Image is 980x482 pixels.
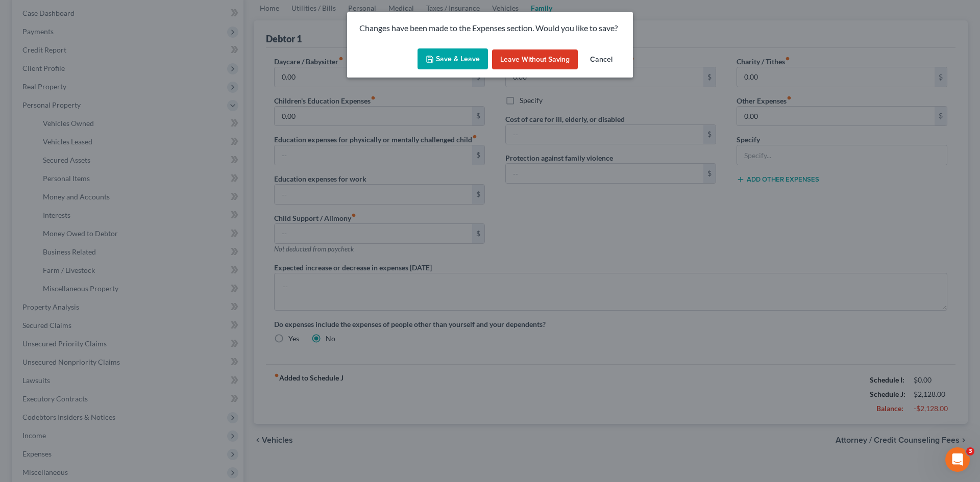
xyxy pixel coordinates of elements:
button: Save & Leave [418,48,488,70]
p: Changes have been made to the Expenses section. Would you like to save? [359,22,621,34]
span: 3 [966,447,974,455]
button: Cancel [582,49,621,70]
iframe: Intercom live chat [945,447,970,472]
button: Leave without Saving [492,49,578,70]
